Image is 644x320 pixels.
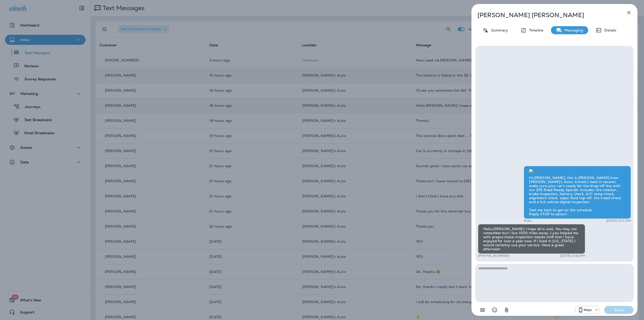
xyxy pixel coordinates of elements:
[478,224,585,254] div: Hello [PERSON_NAME] I hope all is well. You may not remember but I live 1000 miles away :) you he...
[478,254,509,258] p: [PHONE_NUMBER]
[560,254,585,258] p: [DATE] 3:44 PM
[524,166,631,219] div: Hi [PERSON_NAME], this is [PERSON_NAME] from [PERSON_NAME]’s Auto. School’s back in session, make...
[477,305,488,315] button: Add in a premade template
[524,219,532,223] p: Main
[477,12,615,19] p: [PERSON_NAME] [PERSON_NAME]
[576,307,599,313] div: +1 (941) 231-4423
[489,28,508,32] p: Summary
[606,219,631,223] p: [DATE] 12:11 PM
[527,28,543,32] p: Timeline
[490,305,500,315] button: Select an emoji
[602,28,616,32] p: Details
[584,308,592,312] p: Main
[562,28,583,32] p: Messaging
[529,169,533,173] img: twilio-download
